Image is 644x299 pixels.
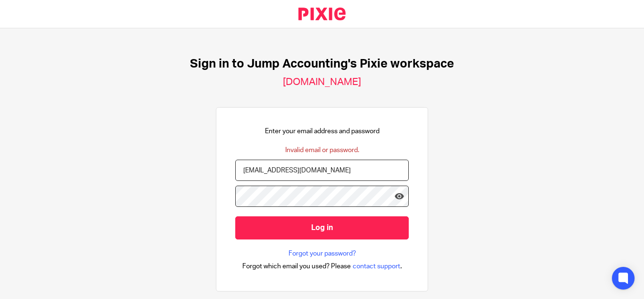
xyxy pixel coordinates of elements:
[353,262,400,271] span: contact support
[190,57,454,71] h1: Sign in to Jump Accounting's Pixie workspace
[235,160,409,181] input: name@example.com
[242,262,351,271] span: Forgot which email you used? Please
[285,145,359,155] div: Invalid email or password.
[265,127,380,136] p: Enter your email address and password
[235,216,409,239] input: Log in
[242,261,402,272] div: .
[283,76,361,88] h2: [DOMAIN_NAME]
[289,249,356,258] a: Forgot your password?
